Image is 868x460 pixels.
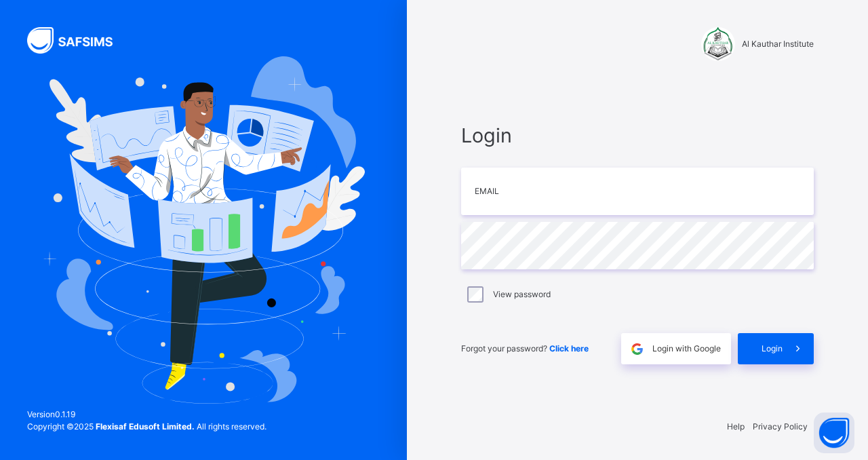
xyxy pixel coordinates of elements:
[96,421,195,432] strong: Flexisaf Edusoft Limited.
[461,121,814,150] span: Login
[42,56,365,404] img: Hero Image
[742,38,814,50] span: Al Kauthar Institute
[27,421,267,432] span: Copyright © 2025 All rights reserved.
[652,343,721,355] span: Login with Google
[493,288,551,301] label: View password
[727,421,745,432] a: Help
[27,408,267,421] span: Version 0.1.19
[549,343,589,353] a: Click here
[814,413,854,453] button: Open asap
[27,27,129,54] img: SAFSIMS Logo
[461,343,589,353] span: Forgot your password?
[762,343,783,355] span: Login
[629,341,645,357] img: google.396cfc9801f0270233282035f929180a.svg
[753,421,808,432] a: Privacy Policy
